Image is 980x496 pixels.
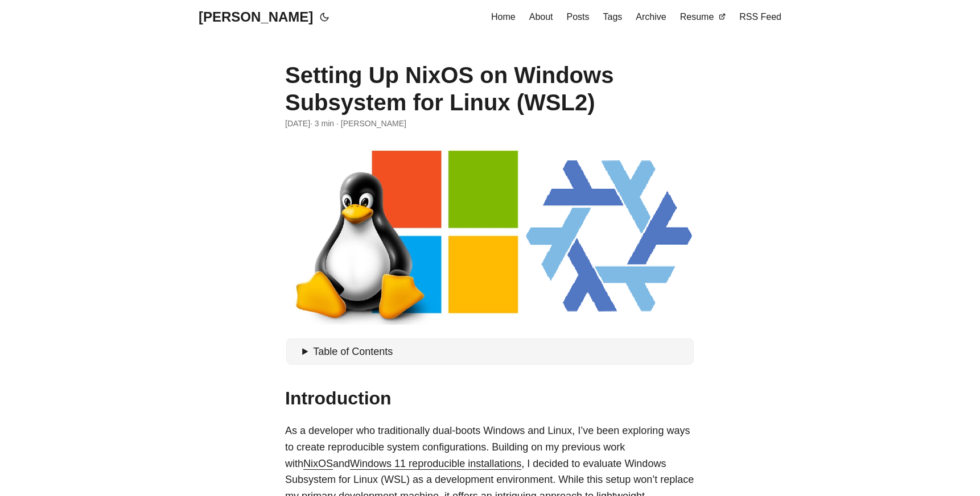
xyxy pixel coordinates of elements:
span: Tags [603,12,623,22]
a: NixOS [303,458,333,469]
h1: Setting Up NixOS on Windows Subsystem for Linux (WSL2) [285,61,695,116]
summary: Table of Contents [302,344,689,360]
span: Posts [567,12,590,22]
h2: Introduction [285,387,695,409]
span: RSS Feed [739,12,781,22]
span: Table of Contents [313,346,393,357]
span: Home [491,12,516,22]
a: Windows 11 reproducible installations [350,458,521,469]
div: · 3 min · [PERSON_NAME] [285,117,695,130]
span: Archive [636,12,666,22]
span: Resume [680,12,714,22]
span: 2024-12-17 21:31:58 -0500 -0500 [285,117,310,130]
span: About [529,12,553,22]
